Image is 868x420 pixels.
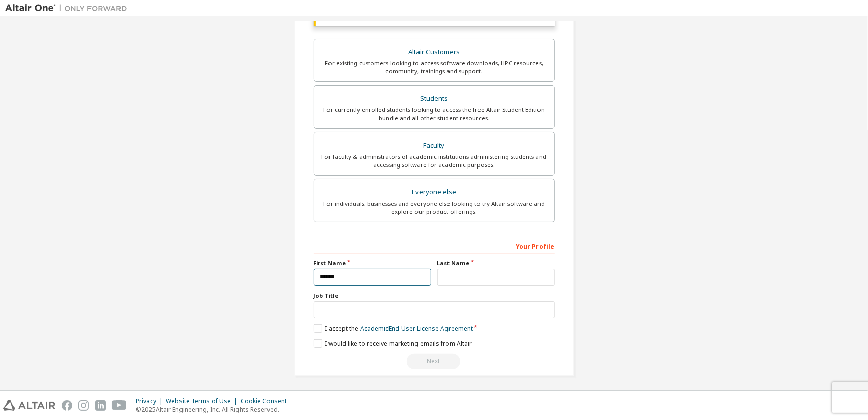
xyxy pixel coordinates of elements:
div: Your Profile [314,238,555,254]
img: facebook.svg [62,400,72,411]
div: Everyone else [320,185,548,200]
img: linkedin.svg [95,400,106,411]
div: For individuals, businesses and everyone else looking to try Altair software and explore our prod... [320,200,548,216]
div: Cookie Consent [241,397,293,405]
label: I accept the [314,324,473,333]
div: Altair Customers [320,45,548,60]
img: instagram.svg [78,400,89,411]
div: Privacy [136,397,166,405]
div: Faculty [320,138,548,153]
div: Students [320,92,548,106]
img: altair_logo.svg [3,400,55,411]
div: Read and acccept EULA to continue [314,354,555,369]
p: © 2025 Altair Engineering, Inc. All Rights Reserved. [136,405,293,414]
img: Altair One [5,3,132,13]
a: Academic End-User License Agreement [360,324,473,333]
img: youtube.svg [112,400,127,411]
div: For currently enrolled students looking to access the free Altair Student Edition bundle and all ... [320,106,548,122]
label: First Name [314,259,431,267]
div: For existing customers looking to access software downloads, HPC resources, community, trainings ... [320,59,548,75]
div: For faculty & administrators of academic institutions administering students and accessing softwa... [320,153,548,169]
label: Last Name [437,259,555,267]
label: Job Title [314,292,555,300]
div: Website Terms of Use [166,397,241,405]
label: I would like to receive marketing emails from Altair [314,339,472,348]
